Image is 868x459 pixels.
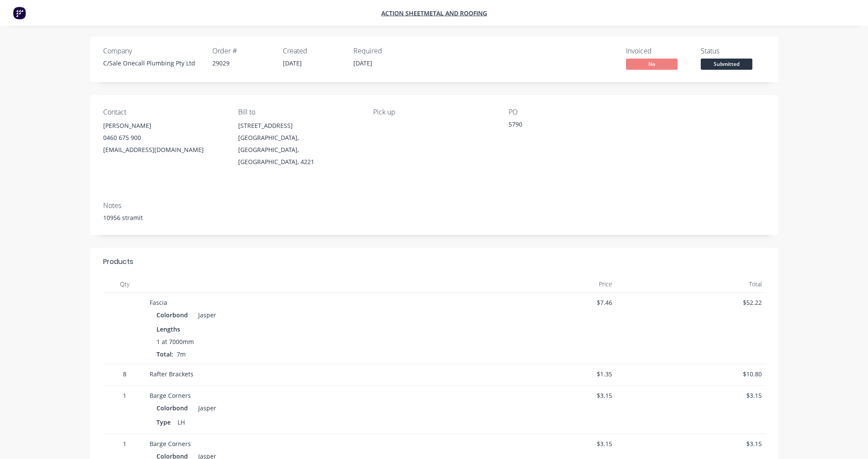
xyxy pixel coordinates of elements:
[156,402,191,414] div: Colorbond
[103,108,224,116] div: Contact
[107,369,143,378] span: 8
[156,350,173,358] span: Total:
[107,391,143,400] span: 1
[626,47,690,55] div: Invoiced
[470,391,613,400] span: $3.15
[103,59,202,68] div: C/Sale Onecall Plumbing Pty Ltd
[212,59,273,68] div: 29029
[619,369,762,378] span: $10.80
[103,144,224,156] div: [EMAIL_ADDRESS][DOMAIN_NAME]
[238,120,359,132] div: [STREET_ADDRESS]
[466,276,616,293] div: Price
[470,369,613,378] span: $1.35
[381,9,487,17] a: Action Sheetmetal and Roofing
[103,120,224,132] div: [PERSON_NAME]
[156,337,194,346] span: 1 at 7000mm
[470,439,613,448] span: $3.15
[173,350,189,358] span: 7m
[619,298,762,307] span: $52.22
[103,213,765,222] div: 10956 stramit
[353,47,414,55] div: Required
[103,120,224,156] div: [PERSON_NAME]0460 675 900[EMAIL_ADDRESS][DOMAIN_NAME]
[470,298,613,307] span: $7.46
[283,59,302,67] span: [DATE]
[195,402,216,414] div: Jasper
[150,440,191,448] span: Barge Corners
[103,276,146,293] div: Qty
[156,309,191,321] div: Colorbond
[103,132,224,144] div: 0460 675 900
[509,120,616,132] div: 5790
[103,47,202,55] div: Company
[156,416,174,428] div: Type
[150,298,167,307] span: Fascia
[156,325,180,334] span: Lengths
[238,120,359,168] div: [STREET_ADDRESS][GEOGRAPHIC_DATA], [GEOGRAPHIC_DATA], [GEOGRAPHIC_DATA], 4221
[509,108,630,116] div: PO
[195,309,216,321] div: Jasper
[212,47,273,55] div: Order #
[150,391,191,400] span: Barge Corners
[283,47,343,55] div: Created
[353,59,372,67] span: [DATE]
[238,132,359,168] div: [GEOGRAPHIC_DATA], [GEOGRAPHIC_DATA], [GEOGRAPHIC_DATA], 4221
[701,59,752,69] span: Submitted
[103,257,133,267] div: Products
[174,416,188,428] div: LH
[13,6,26,19] img: Factory
[150,370,193,378] span: Rafter Brackets
[626,59,678,69] span: No
[373,108,494,116] div: Pick up
[619,439,762,448] span: $3.15
[619,391,762,400] span: $3.15
[701,47,765,55] div: Status
[616,276,765,293] div: Total
[107,439,143,448] span: 1
[238,108,359,116] div: Bill to
[103,202,765,210] div: Notes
